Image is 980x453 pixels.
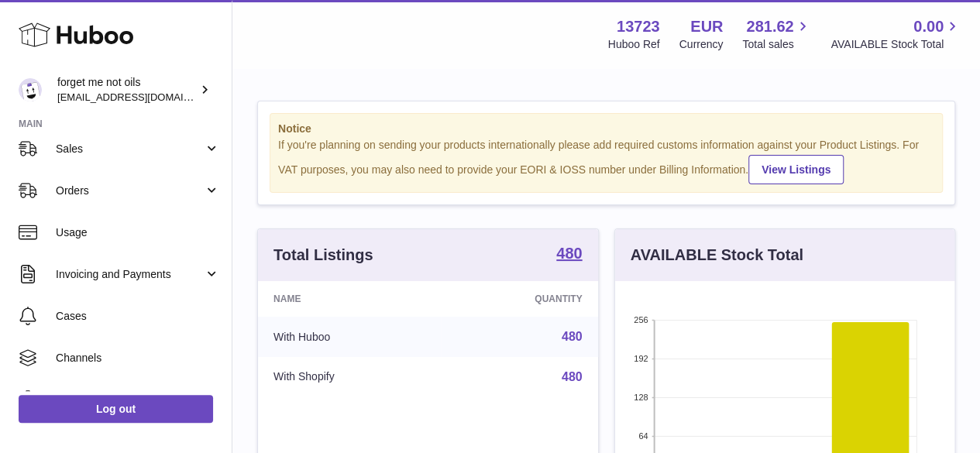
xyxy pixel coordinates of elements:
span: Total sales [742,37,811,52]
span: 281.62 [746,16,793,37]
div: forget me not oils [57,75,197,105]
span: Sales [56,142,204,156]
span: [EMAIL_ADDRESS][DOMAIN_NAME] [57,91,228,103]
strong: 13723 [617,16,660,37]
a: 480 [562,370,583,383]
th: Name [258,281,441,317]
strong: 480 [556,245,582,261]
span: Invoicing and Payments [56,267,204,282]
h3: AVAILABLE Stock Total [631,245,803,266]
a: 480 [562,330,583,343]
span: Channels [56,351,220,365]
div: Currency [679,37,724,52]
span: 0.00 [913,16,944,37]
text: 64 [638,431,648,441]
td: With Huboo [258,317,441,357]
span: Orders [56,184,204,198]
a: 480 [556,245,582,264]
span: Usage [56,225,220,240]
text: 192 [634,354,648,363]
strong: EUR [690,16,723,37]
td: With Shopify [258,357,441,397]
a: View Listings [748,155,844,184]
strong: Notice [278,122,934,136]
span: Cases [56,309,220,324]
text: 128 [634,393,648,402]
th: Quantity [441,281,597,317]
div: If you're planning on sending your products internationally please add required customs informati... [278,138,934,184]
text: 256 [634,315,648,324]
a: 0.00 AVAILABLE Stock Total [830,16,961,52]
a: Log out [19,395,213,423]
a: 281.62 Total sales [742,16,811,52]
div: Huboo Ref [608,37,660,52]
h3: Total Listings [273,245,373,266]
img: internalAdmin-13723@internal.huboo.com [19,78,42,101]
span: AVAILABLE Stock Total [830,37,961,52]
